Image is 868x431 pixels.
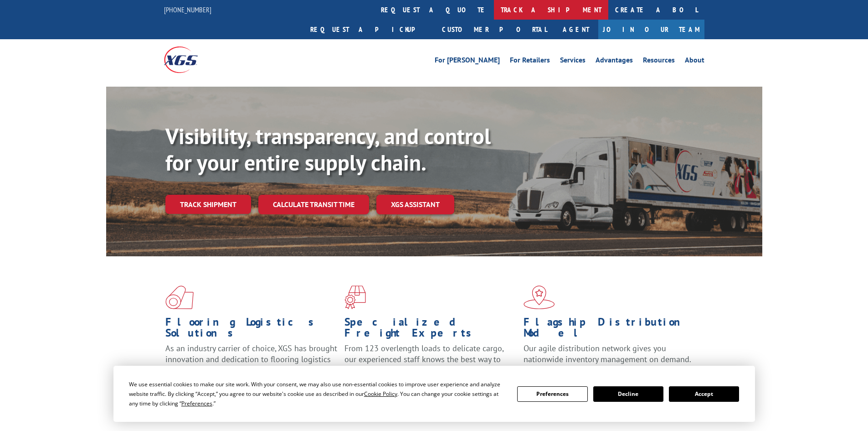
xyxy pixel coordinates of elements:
a: For [PERSON_NAME] [435,57,500,67]
img: xgs-icon-flagship-distribution-model-red [524,286,555,309]
a: Advantages [596,57,633,67]
p: From 123 overlength loads to delicate cargo, our experienced staff knows the best way to move you... [344,343,517,384]
button: Preferences [517,386,587,402]
a: XGS ASSISTANT [376,195,454,214]
h1: Flooring Logistics Solutions [165,317,338,343]
a: Calculate transit time [258,195,369,214]
span: Our agile distribution network gives you nationwide inventory management on demand. [524,343,691,364]
h1: Flagship Distribution Model [524,317,696,343]
button: Accept [669,386,739,402]
a: Track shipment [165,195,251,214]
a: Join Our Team [598,20,704,39]
a: Resources [643,57,675,67]
div: We use essential cookies to make our site work. With your consent, we may also use non-essential ... [129,379,506,408]
a: Agent [554,20,598,39]
img: xgs-icon-total-supply-chain-intelligence-red [165,286,194,309]
b: Visibility, transparency, and control for your entire supply chain. [165,122,491,177]
h1: Specialized Freight Experts [344,317,517,343]
a: About [685,57,704,67]
img: xgs-icon-focused-on-flooring-red [344,286,366,309]
div: Cookie Consent Prompt [113,366,755,422]
span: Cookie Policy [364,390,397,398]
span: Preferences [181,400,212,407]
a: Services [560,57,586,67]
button: Decline [593,386,663,402]
a: Customer Portal [435,20,554,39]
a: For Retailers [510,57,550,67]
span: As an industry carrier of choice, XGS has brought innovation and dedication to flooring logistics... [165,343,337,375]
a: Request a pickup [303,20,435,39]
a: [PHONE_NUMBER] [164,5,211,14]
